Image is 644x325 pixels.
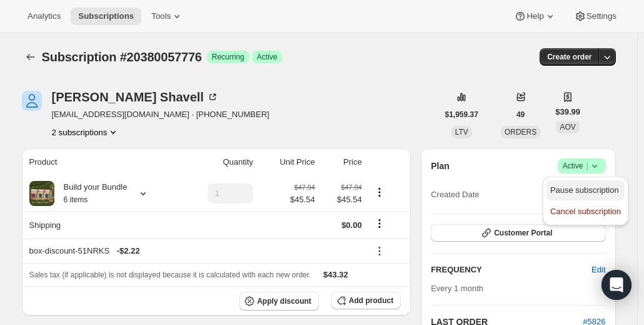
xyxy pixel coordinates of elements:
[29,245,362,257] div: box-discount-51NRKS
[586,11,616,21] span: Settings
[290,193,315,206] span: $45.54
[323,270,348,279] span: $43.32
[22,48,39,66] button: Subscriptions
[257,296,311,306] span: Apply discount
[526,11,543,21] span: Help
[540,48,599,66] button: Create order
[555,106,580,118] span: $39.99
[257,148,319,176] th: Unit Price
[22,91,42,111] span: Steven Shavell
[341,183,362,191] small: $47.94
[52,126,120,138] button: Product actions
[52,91,219,103] div: [PERSON_NAME] Shavell
[341,220,362,230] span: $0.00
[431,224,605,242] button: Customer Portal
[566,8,624,25] button: Settings
[20,8,68,25] button: Analytics
[54,181,128,206] div: Build your Bundle
[29,271,311,279] span: Sales tax (if applicable) is not displayed because it is calculated with each new order.
[294,183,315,191] small: $47.94
[22,148,180,176] th: Product
[370,185,390,199] button: Product actions
[591,264,605,276] span: Edit
[349,296,393,306] span: Add product
[509,106,532,123] button: 49
[506,8,563,25] button: Help
[546,202,625,222] button: Cancel subscription
[22,211,180,239] th: Shipping
[516,110,525,120] span: 49
[431,264,591,276] h2: FREQUENCY
[586,161,588,171] span: |
[445,110,478,120] span: $1,959.37
[64,195,88,204] small: 6 items
[455,128,468,137] span: LTV
[550,207,621,216] span: Cancel subscription
[323,193,362,206] span: $45.54
[151,11,171,21] span: Tools
[319,148,366,176] th: Price
[547,52,591,62] span: Create order
[239,292,319,311] button: Apply discount
[29,181,54,206] img: product img
[563,160,601,172] span: Active
[52,108,269,121] span: [EMAIL_ADDRESS][DOMAIN_NAME] · [PHONE_NUMBER]
[71,8,141,25] button: Subscriptions
[117,245,140,257] span: - $2.22
[438,106,486,123] button: $1,959.37
[431,188,479,201] span: Created Date
[78,11,134,21] span: Subscriptions
[431,284,483,293] span: Every 1 month
[212,52,244,62] span: Recurring
[584,260,613,280] button: Edit
[505,128,536,137] span: ORDERS
[560,123,575,132] span: AOV
[144,8,191,25] button: Tools
[257,52,278,62] span: Active
[180,148,257,176] th: Quantity
[370,217,390,230] button: Shipping actions
[546,180,625,200] button: Pause subscription
[431,160,450,172] h2: Plan
[494,228,552,238] span: Customer Portal
[601,270,631,300] div: Open Intercom Messenger
[42,50,202,64] span: Subscription #20380057776
[331,292,401,309] button: Add product
[28,11,61,21] span: Analytics
[550,185,619,195] span: Pause subscription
